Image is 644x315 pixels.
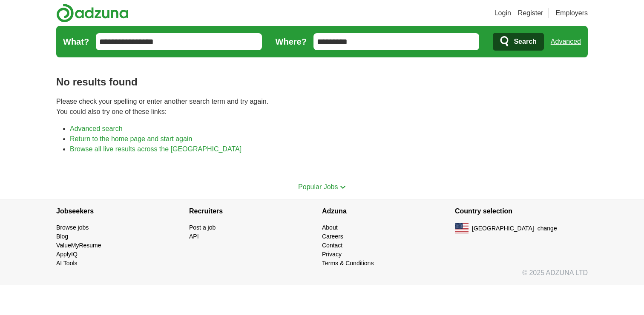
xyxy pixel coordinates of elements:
a: Browse jobs [56,224,89,231]
a: ApplyIQ [56,251,78,258]
a: Advanced [551,33,581,50]
a: Privacy [322,251,342,258]
a: Register [518,8,543,18]
a: Login [494,8,511,18]
button: Search [493,33,543,51]
img: toggle icon [340,185,346,189]
button: change [538,224,557,233]
a: Return to the home page and start again [70,135,192,142]
span: [GEOGRAPHIC_DATA] [472,224,534,233]
span: Search [514,33,536,50]
a: ValueMyResume [56,242,101,249]
a: Employers [555,8,588,18]
p: Please check your spelling or enter another search term and try again. You could also try one of ... [56,96,588,117]
a: API [189,233,199,240]
a: Terms & Conditions [322,260,374,267]
a: Careers [322,233,343,240]
a: Contact [322,242,342,249]
a: Post a job [189,224,216,231]
img: US flag [455,223,469,233]
span: Popular Jobs [298,183,338,190]
a: Browse all live results across the [GEOGRAPHIC_DATA] [70,145,241,153]
div: © 2025 ADZUNA LTD [49,268,595,285]
a: Advanced search [70,125,123,132]
h1: No results found [56,74,588,90]
a: About [322,224,338,231]
img: Adzuna logo [56,3,129,23]
label: What? [63,35,89,48]
a: AI Tools [56,260,78,267]
h4: Country selection [455,199,588,223]
a: Blog [56,233,68,240]
label: Where? [276,35,307,48]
